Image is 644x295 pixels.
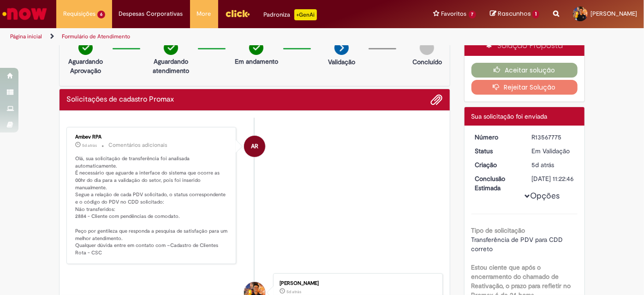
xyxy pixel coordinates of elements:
span: 5d atrás [531,161,554,169]
p: Aguardando Aprovação [63,57,108,75]
span: Sua solicitação foi enviada [471,112,548,120]
span: 5d atrás [82,143,97,148]
span: Requisições [63,9,95,18]
time: 25/09/2025 16:22:32 [286,289,301,295]
span: [PERSON_NAME] [590,10,637,18]
img: check-circle-green.png [249,41,263,55]
time: 25/09/2025 21:03:16 [82,143,97,148]
div: Em Validação [531,146,574,156]
span: Despesas Corporativas [119,9,183,18]
p: Validação [328,57,355,66]
span: 1 [532,10,539,18]
dt: Criação [468,160,525,169]
span: AR [251,135,258,157]
div: Padroniza [264,9,317,20]
div: [DATE] 11:22:46 [531,174,574,183]
dt: Conclusão Estimada [468,174,525,193]
div: Ambev RPA [75,134,229,140]
a: Rascunhos [490,10,539,18]
button: Aceitar solução [471,63,578,78]
button: Rejeitar Solução [471,80,578,95]
img: check-circle-green.png [78,41,93,55]
p: +GenAi [294,9,317,20]
span: More [197,9,211,18]
div: Solução Proposta [465,36,585,56]
a: Página inicial [10,33,42,40]
div: 25/09/2025 16:22:35 [531,160,574,169]
span: Transferência de PDV para CDD correto [471,235,565,253]
span: 7 [469,11,477,18]
p: Aguardando atendimento [149,57,193,75]
div: [PERSON_NAME] [280,281,433,286]
small: Comentários adicionais [108,141,167,149]
b: Tipo de solicitação [471,226,525,235]
dt: Número [468,132,525,142]
span: Rascunhos [498,9,531,18]
h2: Solicitações de cadastro Promax Histórico de tíquete [66,96,174,104]
p: Concluído [412,57,442,66]
span: 5d atrás [286,289,301,295]
img: check-circle-green.png [164,41,178,55]
time: 25/09/2025 16:22:35 [531,161,554,169]
p: Olá, sua solicitação de transferência foi analisada automaticamente. É necessário que aguarde a i... [75,155,229,257]
dt: Status [468,146,525,156]
p: Em andamento [235,57,278,66]
div: Ambev RPA [244,136,265,157]
img: click_logo_yellow_360x200.png [225,6,250,20]
img: img-circle-grey.png [420,41,434,55]
img: arrow-next.png [334,41,349,55]
a: Formulário de Atendimento [62,33,130,40]
img: ServiceNow [1,5,48,23]
span: 6 [97,11,105,18]
button: Adicionar anexos [431,94,443,106]
ul: Trilhas de página [7,28,423,45]
div: R13567775 [531,132,574,142]
span: Favoritos [441,9,467,18]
